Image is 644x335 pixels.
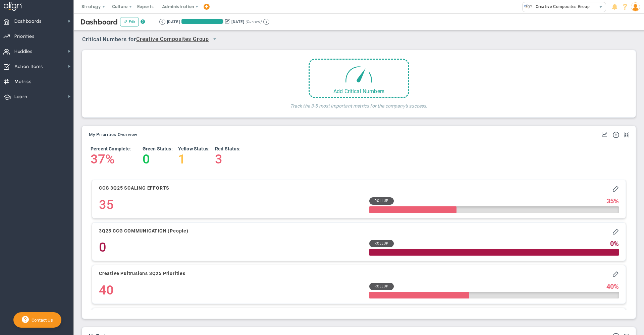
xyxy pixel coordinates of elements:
div: Add Critical Numbers [310,88,408,94]
h4: Green Status: [143,146,173,152]
span: Contact Us [29,318,53,323]
span: select [209,33,220,45]
span: Creative Composites Group [136,35,209,44]
button: Go to previous period [159,19,165,25]
span: Dashboard [80,17,118,26]
h4: % [105,152,115,166]
div: Period Progress: 98% Day 93 of 94 with 1 remaining. [181,19,223,24]
span: Rollup [375,199,388,203]
span: % [614,197,619,205]
span: select [596,2,606,12]
div: [DATE] [167,19,180,25]
span: % [614,283,619,290]
h4: Percent Complete: [91,146,131,152]
span: My Priorities Overview [89,132,138,137]
button: Go to next period [263,19,269,25]
span: Dashboards [14,14,42,28]
h4: 0 [99,240,106,255]
span: 35 [606,197,614,205]
button: My Priorities Overview [89,132,138,138]
span: Learn [14,90,27,104]
h4: Yellow Status: [178,146,210,152]
h4: 35 [99,197,114,212]
span: Metrics [14,75,32,89]
span: 40 [606,283,614,290]
h4: 40 [99,283,114,297]
h4: Red Status: [215,146,240,152]
h4: CCG 3Q25 SCALING EFFORTS [99,185,169,191]
h4: 3 [215,152,240,166]
span: Huddles [14,45,33,59]
span: (Current) [246,19,262,25]
h4: Track the 3-5 most important metrics for the company's success. [290,98,427,109]
h4: 37 [91,152,105,166]
h4: Creative Pultrusions 3Q25 Priorities [99,270,185,276]
span: % [614,240,619,247]
span: Rollup [375,284,388,289]
h4: 3Q25 CCG COMMUNICATION (People) [99,228,189,234]
img: 29977.Company.photo [524,2,532,11]
button: Edit [120,17,139,26]
span: Action Items [14,60,43,74]
span: Administration [162,4,194,9]
span: Strategy [82,4,101,9]
h4: 0 [143,152,173,166]
span: Critical Numbers for [82,33,222,46]
span: 0 [610,240,614,247]
img: 173086.Person.photo [631,2,640,11]
span: Priorities [14,29,35,44]
span: Rollup [375,241,388,246]
span: Creative Composites Group [532,2,590,11]
span: Culture [112,4,128,9]
div: [DATE] [231,19,244,25]
h4: 1 [178,152,210,166]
